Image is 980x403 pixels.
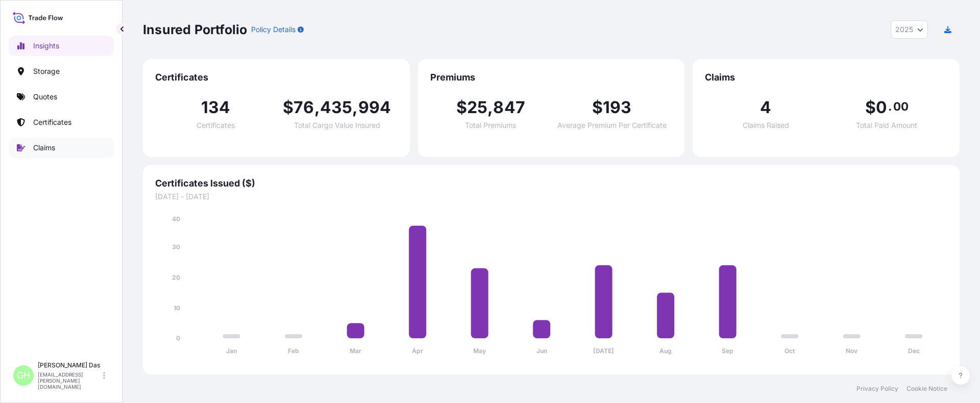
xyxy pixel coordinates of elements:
[856,385,898,393] a: Privacy Policy
[493,99,525,116] span: 847
[876,99,887,116] span: 0
[33,41,59,51] p: Insights
[593,347,614,355] tspan: [DATE]
[9,61,114,82] a: Storage
[9,87,114,107] a: Quotes
[172,243,180,251] tspan: 30
[251,24,296,35] p: Policy Details
[33,143,55,153] p: Claims
[172,215,180,223] tspan: 40
[283,99,293,116] span: $
[174,304,180,312] tspan: 10
[456,99,467,116] span: $
[865,99,876,116] span: $
[785,347,795,355] tspan: Oct
[350,347,361,355] tspan: Mar
[557,122,667,129] span: Average Premium Per Certificate
[33,66,60,76] p: Storage
[176,334,180,342] tspan: 0
[603,99,632,116] span: 193
[352,99,358,116] span: ,
[314,99,320,116] span: ,
[143,21,247,38] p: Insured Portfolio
[9,138,114,158] a: Claims
[430,71,673,84] span: Premiums
[226,347,237,355] tspan: Jan
[659,347,672,355] tspan: Aug
[908,347,920,355] tspan: Dec
[320,99,353,116] span: 435
[592,99,603,116] span: $
[412,347,423,355] tspan: Apr
[358,99,391,116] span: 994
[33,92,57,102] p: Quotes
[743,122,789,129] span: Claims Raised
[38,371,101,390] p: [EMAIL_ADDRESS][PERSON_NAME][DOMAIN_NAME]
[906,385,947,393] a: Cookie Notice
[155,192,947,202] span: [DATE] - [DATE]
[856,122,917,129] span: Total Paid Amount
[9,36,114,56] a: Insights
[17,370,30,381] span: GH
[172,274,180,281] tspan: 20
[722,347,733,355] tspan: Sep
[467,99,487,116] span: 25
[891,20,928,39] button: Year Selector
[536,347,547,355] tspan: Jun
[846,347,858,355] tspan: Nov
[197,122,235,129] span: Certificates
[487,99,493,116] span: ,
[155,177,947,190] span: Certificates Issued ($)
[895,24,913,35] span: 2025
[201,99,231,116] span: 134
[293,99,314,116] span: 76
[465,122,516,129] span: Total Premiums
[33,117,71,127] p: Certificates
[155,71,398,84] span: Certificates
[9,112,114,132] a: Certificates
[38,361,101,369] p: [PERSON_NAME] Das
[888,102,892,111] span: .
[294,122,380,129] span: Total Cargo Value Insured
[288,347,299,355] tspan: Feb
[893,102,909,111] span: 00
[473,347,486,355] tspan: May
[705,71,947,84] span: Claims
[760,99,771,116] span: 4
